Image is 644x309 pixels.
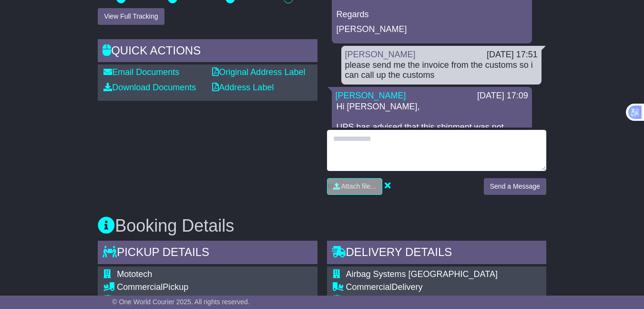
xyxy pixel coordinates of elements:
div: Quick Actions [98,39,317,65]
div: 3 The Vista Surf Side [346,295,530,305]
span: Commercial [117,282,163,292]
p: Regards [337,10,527,20]
div: Delivery Details [327,241,546,266]
a: Email Documents [103,67,179,77]
span: Commercial [346,282,392,292]
span: © One World Courier 2025. All rights reserved. [112,298,250,306]
span: Mototech [117,269,152,279]
div: Pickup [117,282,262,293]
div: Delivery [346,282,530,293]
span: Airbag Systems [GEOGRAPHIC_DATA] [346,269,498,279]
p: [PERSON_NAME] [337,24,527,35]
button: View Full Tracking [98,8,164,25]
a: [PERSON_NAME] [336,91,406,100]
p: Hi [PERSON_NAME], UPS has advised that this shipment was not returned to the sender. Please note ... [337,102,527,246]
a: Original Address Label [212,67,305,77]
h3: Booking Details [98,216,546,235]
a: Address Label [212,83,274,92]
div: please send me the invoice from the customs so i can call up the customs [345,60,538,81]
div: [DATE] 17:09 [477,91,528,101]
div: Pickup Details [98,241,317,266]
div: [DATE] 17:51 [487,50,538,60]
a: Download Documents [103,83,196,92]
div: [STREET_ADDRESS] [117,295,262,305]
a: [PERSON_NAME] [345,50,416,59]
button: Send a Message [484,178,546,195]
